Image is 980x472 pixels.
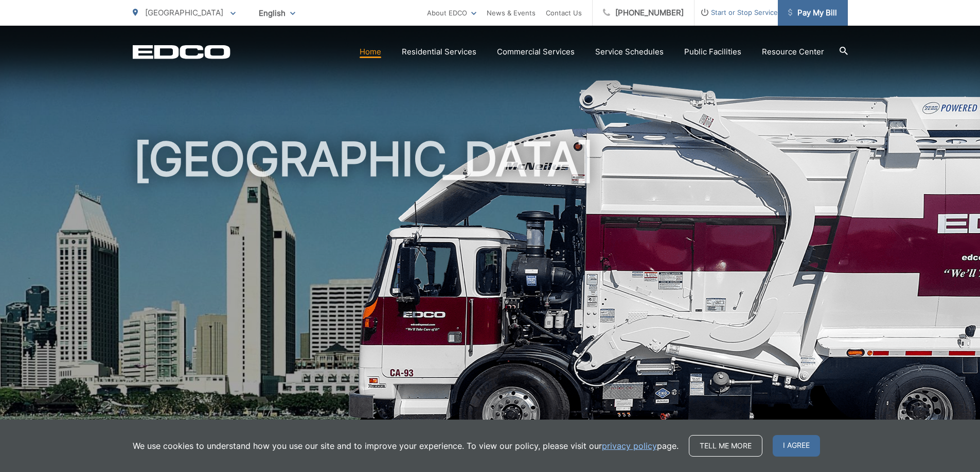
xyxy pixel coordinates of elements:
span: [GEOGRAPHIC_DATA] [145,8,223,17]
a: Residential Services [402,46,476,58]
a: privacy policy [602,440,657,452]
a: Public Facilities [684,46,741,58]
a: Home [360,46,381,58]
span: Pay My Bill [788,7,837,19]
span: English [251,4,303,22]
a: About EDCO [427,7,476,19]
a: EDCD logo. Return to the homepage. [133,45,230,59]
a: Service Schedules [595,46,664,58]
a: Tell me more [689,435,762,457]
p: We use cookies to understand how you use our site and to improve your experience. To view our pol... [133,440,679,452]
a: Resource Center [762,46,824,58]
a: Commercial Services [497,46,575,58]
h1: [GEOGRAPHIC_DATA] [133,134,848,459]
a: News & Events [487,7,536,19]
a: Contact Us [546,7,582,19]
span: I agree [773,435,820,457]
